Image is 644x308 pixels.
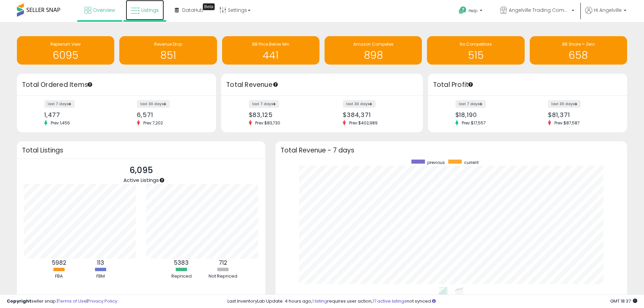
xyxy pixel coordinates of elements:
[222,36,319,65] a: BB Price Below Min 441
[530,36,627,65] a: BB Share = Zero 658
[548,100,581,108] label: last 30 days
[44,111,112,118] div: 1,477
[509,7,570,14] span: Angelville Trading Company
[226,80,418,90] h3: Total Revenue
[141,7,159,14] span: Listings
[228,298,637,305] div: Last InventoryLab Update: 4 hours ago, requires user action, not synced.
[432,299,436,303] i: Click here to read more about un-synced listings.
[17,36,114,65] a: Replenish View 6095
[44,100,75,108] label: last 7 days
[458,6,467,15] i: Get Help
[252,120,284,126] span: Prev: $83,730
[119,36,217,65] a: Revenue Drop 851
[343,111,411,118] div: $384,371
[52,259,66,267] b: 5982
[20,50,111,61] h1: 6095
[343,100,376,108] label: last 30 days
[562,41,595,47] span: BB Share = Zero
[610,298,637,304] span: 2025-09-12 18:37 GMT
[281,148,622,153] h3: Total Revenue - 7 days
[312,298,327,304] a: 1 listing
[325,36,422,65] a: Amazon Competes 898
[219,259,227,267] b: 712
[123,164,159,177] p: 6,095
[551,120,583,126] span: Prev: $87,587
[50,41,81,47] span: Replenish View
[427,160,445,165] span: previous
[455,100,486,108] label: last 7 days
[58,298,87,304] a: Terms of Use
[249,100,279,108] label: last 7 days
[272,81,279,88] div: Tooltip anchor
[7,298,31,304] strong: Copyright
[182,7,204,14] span: DataHub
[225,50,316,61] h1: 441
[585,7,626,22] a: Hi Angelville
[346,120,381,126] span: Prev: $402,989
[430,50,521,61] h1: 515
[455,111,523,118] div: $18,190
[373,298,407,304] a: 17 active listings
[154,41,182,47] span: Revenue Drop
[87,81,93,88] div: Tooltip anchor
[203,3,215,10] div: Tooltip anchor
[249,111,317,118] div: $83,125
[548,111,615,118] div: $81,371
[123,50,213,61] h1: 851
[328,50,419,61] h1: 898
[39,273,79,280] div: FBA
[433,80,622,90] h3: Total Profit
[427,36,524,65] a: No Competitors 515
[93,7,115,14] span: Overview
[252,41,289,47] span: BB Price Below Min
[469,8,478,14] span: Help
[468,81,474,88] div: Tooltip anchor
[137,111,204,118] div: 6,571
[80,273,121,280] div: FBM
[88,298,117,304] a: Privacy Policy
[203,273,243,280] div: Not Repriced
[533,50,624,61] h1: 658
[7,298,117,305] div: seller snap | |
[464,160,479,165] span: current
[353,41,393,47] span: Amazon Competes
[161,273,202,280] div: Repriced
[123,176,159,184] span: Active Listings
[22,148,260,153] h3: Total Listings
[97,259,104,267] b: 113
[453,1,489,22] a: Help
[460,41,492,47] span: No Competitors
[22,80,211,90] h3: Total Ordered Items
[594,7,622,14] span: Hi Angelville
[140,120,166,126] span: Prev: 7,202
[458,120,489,126] span: Prev: $17,557
[47,120,73,126] span: Prev: 1,456
[137,100,170,108] label: last 30 days
[174,259,189,267] b: 5383
[159,177,165,183] div: Tooltip anchor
